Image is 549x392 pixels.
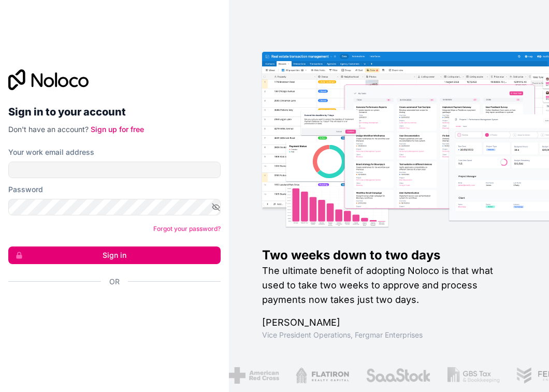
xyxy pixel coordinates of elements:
[262,247,516,264] h1: Two weeks down to two days
[447,367,500,384] img: /assets/gbstax-C-GtDUiK.png
[8,246,221,264] button: Sign in
[153,225,221,233] a: Forgot your password?
[228,367,279,384] img: /assets/american-red-cross-BAupjrZR.png
[295,367,349,384] img: /assets/flatiron-C8eUkumj.png
[262,330,516,340] h1: Vice President Operations , Fergmar Enterprises
[262,264,516,307] h2: The ultimate benefit of adopting Noloco is that what used to take two weeks to approve and proces...
[8,147,94,157] label: Your work email address
[8,162,221,178] input: Email address
[262,315,516,330] h1: [PERSON_NAME]
[8,103,221,121] h2: Sign in to your account
[109,277,120,287] span: Or
[8,199,221,215] input: Password
[8,184,43,195] label: Password
[366,367,431,384] img: /assets/saastock-C6Zbiodz.png
[91,125,144,134] a: Sign up for free
[8,125,89,134] span: Don't have an account?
